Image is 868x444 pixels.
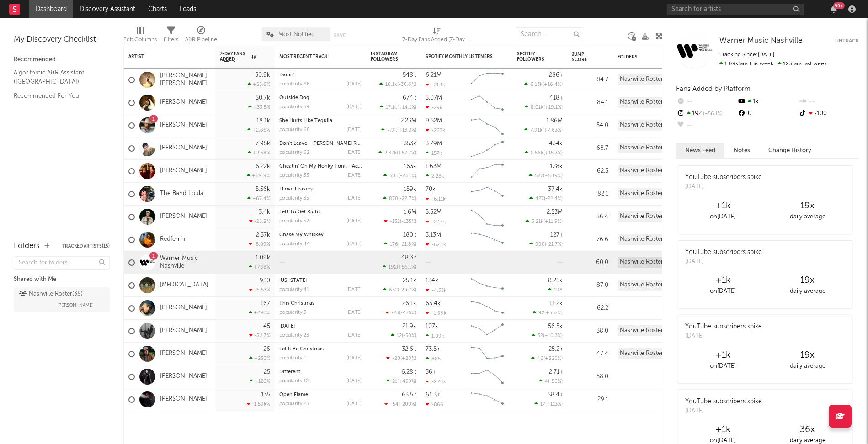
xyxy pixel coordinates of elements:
a: [DATE] [279,324,295,329]
div: 128k [550,164,563,169]
span: -50 % [403,333,415,338]
span: -132 [390,219,400,224]
div: [DATE] [685,257,762,266]
div: +2.58 % [248,150,270,156]
button: Change History [759,143,820,158]
div: 54.0 [572,120,608,131]
div: 1k [737,96,798,108]
div: popularity: 62 [279,150,309,155]
a: I Love Leavers [279,187,313,192]
div: Nashville Roster (38) [618,120,678,131]
div: 56.5k [548,323,563,329]
button: News Feed [676,143,724,158]
span: 176 [390,242,398,247]
div: 2.28k [426,173,444,179]
div: [DATE] [346,150,362,155]
span: 7-Day Fans Added [220,51,249,62]
span: -135 % [401,219,415,224]
div: -4.35k [426,287,447,293]
a: Redferrin [160,236,185,243]
span: -23.1 % [400,174,415,179]
div: YouTube subscribers spike [685,248,762,257]
div: -82.3 % [249,333,270,338]
button: Notes [724,143,759,158]
div: ( ) [381,127,416,133]
div: popularity: 3 [279,310,306,315]
div: ( ) [378,150,416,156]
div: [DATE] [346,333,362,338]
span: +5.19 % [544,174,561,179]
div: -- [798,96,859,108]
div: Most Recent Track [279,54,348,59]
div: Spotify Monthly Listeners [426,54,494,59]
div: 65.4k [426,301,441,307]
span: +557 % [546,311,561,316]
div: ( ) [391,333,416,338]
div: -2.14k [426,219,446,225]
div: ( ) [525,150,563,156]
div: Spotify Followers [517,51,549,62]
a: Left To Get Right [279,210,320,215]
div: [DATE] [346,105,362,110]
svg: Chart title [467,297,508,320]
div: Folders [14,241,40,252]
a: Open Flame [279,392,308,397]
a: [PERSON_NAME] [160,122,207,129]
div: 163k [404,164,416,169]
div: I Love Leavers [279,187,362,192]
div: 159k [404,186,416,192]
div: 3.13M [426,232,441,238]
a: Darlin' [279,73,294,78]
div: 26.1k [402,301,416,307]
div: 32.6k [402,346,416,352]
div: +69.9 % [247,173,270,179]
div: 48.3k [401,255,416,261]
div: ( ) [379,81,416,87]
div: [DATE] [685,182,762,191]
svg: Chart title [467,206,508,228]
div: Filters [164,23,178,49]
input: Search for artists [667,4,804,15]
div: ( ) [383,264,416,270]
a: [PERSON_NAME] [160,144,207,152]
div: 353k [404,141,416,147]
div: ( ) [383,196,416,201]
div: Nashville Roster (38) [618,165,678,176]
div: 6.21M [426,72,442,78]
div: +1k [681,275,765,286]
div: 25.1k [403,278,416,284]
div: Edit Columns [123,23,157,49]
div: popularity: 41 [279,287,309,292]
a: [PERSON_NAME] [160,99,207,106]
span: Fans Added by Platform [676,85,751,92]
div: 19 x [765,201,850,211]
a: [PERSON_NAME] [160,304,207,312]
div: 7-Day Fans Added (7-Day Fans Added) [402,34,471,45]
svg: Chart title [467,183,508,206]
span: 500 [389,174,399,179]
span: +10.3 % [544,333,561,338]
div: 45 [263,323,270,329]
div: Cheatin' On My Honky Tonk - Acoustic [279,164,362,169]
a: [PERSON_NAME] [160,167,207,175]
span: 17.1k [386,105,397,110]
div: 3.79M [426,141,442,147]
div: Nashville Roster (38) [618,257,678,268]
div: 62.5 [572,166,608,177]
div: ( ) [380,104,416,110]
div: 418k [549,95,563,101]
div: 286k [549,72,563,78]
div: Virginia [279,278,362,283]
span: 198 [554,288,563,293]
button: Save [334,33,346,38]
span: Tracking Since: [DATE] [719,52,774,58]
span: -21.7 % [546,242,561,247]
div: 82.1 [572,189,608,200]
span: 1.09k fans this week [719,61,773,67]
div: Outside Dog [279,95,362,100]
div: -1.99k [426,310,447,316]
div: 76.6 [572,234,608,245]
span: -23 [391,311,399,316]
div: 134k [426,278,438,284]
div: popularity: 60 [279,127,310,132]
